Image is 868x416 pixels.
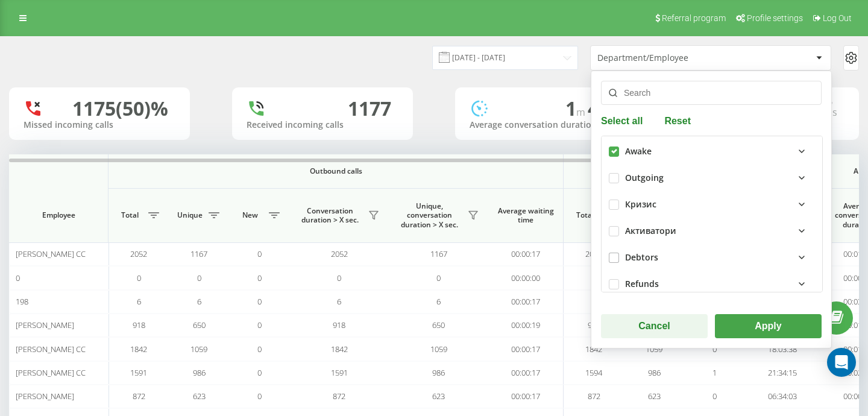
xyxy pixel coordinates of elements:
[625,147,652,157] div: Аwake
[488,242,564,266] td: 00:00:17
[625,226,676,236] div: Активатори
[16,344,86,355] span: [PERSON_NAME] CC
[333,320,345,330] span: 918
[625,253,658,263] div: Debtors
[744,385,820,408] td: 06:34:03
[331,344,348,355] span: 1842
[488,361,564,385] td: 00:00:17
[585,344,602,355] span: 1842
[193,320,206,330] span: 650
[625,279,659,289] div: Refunds
[648,367,661,378] span: 986
[72,97,168,120] div: 1175 (50)%
[436,296,441,307] span: 6
[257,391,262,402] span: 0
[601,115,646,126] button: Select all
[331,367,348,378] span: 1591
[137,296,141,307] span: 6
[827,348,856,377] div: Open Intercom Messenger
[137,273,141,283] span: 0
[16,248,86,259] span: [PERSON_NAME] CC
[744,337,820,361] td: 18:03:38
[137,166,535,176] span: Outbound calls
[331,248,348,259] span: 2052
[570,210,600,220] span: Total
[488,385,564,408] td: 00:00:17
[432,367,445,378] span: 986
[133,320,145,330] span: 918
[601,314,708,338] button: Cancel
[133,391,145,402] span: 872
[712,367,717,378] span: 1
[130,248,147,259] span: 2052
[823,13,852,23] span: Log Out
[488,337,564,361] td: 00:00:17
[115,210,145,220] span: Total
[747,13,803,23] span: Profile settings
[257,296,262,307] span: 0
[661,115,694,126] button: Reset
[488,290,564,314] td: 00:00:17
[625,173,664,183] div: Outgoing
[588,95,614,121] span: 43
[597,53,741,63] div: Department/Employee
[16,391,74,402] span: [PERSON_NAME]
[588,391,600,402] span: 872
[257,320,262,330] span: 0
[430,344,447,355] span: 1059
[130,367,147,378] span: 1591
[197,273,201,283] span: 0
[257,367,262,378] span: 0
[193,391,206,402] span: 623
[16,273,20,283] span: 0
[488,266,564,289] td: 00:00:00
[565,95,588,121] span: 1
[712,391,717,402] span: 0
[625,200,656,210] div: Кризис
[662,13,726,23] span: Referral program
[257,273,262,283] span: 0
[436,273,441,283] span: 0
[601,81,822,105] input: Search
[16,296,28,307] span: 198
[190,248,207,259] span: 1167
[432,320,445,330] span: 650
[715,314,822,338] button: Apply
[576,106,588,119] span: m
[197,296,201,307] span: 6
[130,344,147,355] span: 1842
[744,361,820,385] td: 21:34:15
[430,248,447,259] span: 1167
[16,367,86,378] span: [PERSON_NAME] CC
[175,210,205,220] span: Unique
[832,106,837,119] span: s
[19,210,98,220] span: Employee
[470,120,621,130] div: Average conversation duration
[193,367,206,378] span: 986
[712,344,717,355] span: 0
[16,320,74,330] span: [PERSON_NAME]
[348,97,391,120] div: 1177
[235,210,265,220] span: New
[337,296,341,307] span: 6
[646,344,662,355] span: 1059
[432,391,445,402] span: 623
[588,320,600,330] span: 918
[648,391,661,402] span: 623
[257,248,262,259] span: 0
[247,120,398,130] div: Received incoming calls
[585,248,602,259] span: 2052
[585,367,602,378] span: 1594
[24,120,175,130] div: Missed incoming calls
[333,391,345,402] span: 872
[488,314,564,337] td: 00:00:19
[497,206,554,225] span: Average waiting time
[257,344,262,355] span: 0
[295,206,365,225] span: Conversation duration > Х sec.
[337,273,341,283] span: 0
[190,344,207,355] span: 1059
[395,201,464,230] span: Unique, conversation duration > Х sec.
